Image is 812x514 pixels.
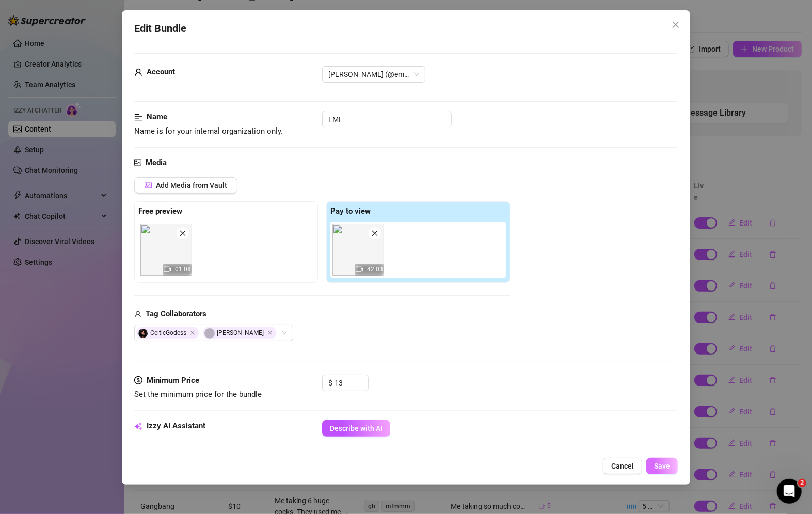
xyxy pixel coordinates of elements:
button: Describe with AI [322,420,390,437]
button: Close [667,17,684,33]
strong: Minimum Price [147,376,199,385]
div: 01:08 [140,224,192,276]
span: picture [145,182,152,189]
div: 42:03 [332,224,384,276]
span: Cancel [611,462,634,470]
span: Add Media from Vault [156,181,227,189]
span: picture [134,157,141,169]
button: Save [646,458,678,474]
img: media [332,224,384,276]
span: Set the minimum price for the bundle [134,390,262,399]
span: Name is for your internal organization only. [134,126,283,136]
span: close [672,21,680,29]
input: Enter a name [322,111,452,127]
span: [PERSON_NAME] [203,327,276,339]
span: 01:08 [175,266,191,273]
span: 42:03 [367,266,383,273]
span: video-camera [356,266,363,273]
span: CelticGodess [136,327,199,339]
strong: Media [146,158,167,167]
strong: Name [147,112,167,121]
span: Describe with AI [330,424,383,432]
span: Close [267,330,273,335]
span: video-camera [164,266,171,273]
span: Close [667,21,684,29]
span: Emma (@emmascarlett89) [328,67,419,82]
button: Add Media from Vault [134,177,237,194]
span: Close [190,330,195,335]
strong: Pay to view [330,206,371,216]
strong: Account [147,67,175,76]
img: avatar.jpg [138,329,148,338]
span: user [134,308,141,320]
span: close [179,230,186,237]
iframe: Intercom live chat [777,479,802,504]
strong: Izzy AI Assistant [147,421,205,430]
button: Cancel [603,458,642,474]
strong: Tag Collaborators [146,309,206,318]
img: media [140,224,192,276]
span: Save [654,462,670,470]
strong: Free preview [138,206,182,216]
span: 2 [798,479,806,487]
span: user [134,66,142,78]
span: align-left [134,111,142,123]
span: Edit Bundle [134,21,186,37]
span: dollar [134,375,142,387]
span: close [371,230,378,237]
